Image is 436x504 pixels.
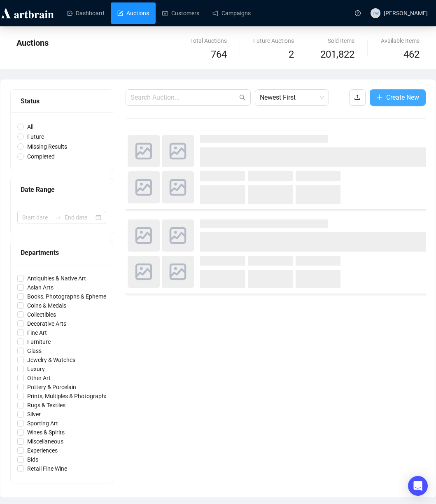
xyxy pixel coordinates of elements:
[21,184,103,195] div: Date Range
[211,49,227,60] span: 764
[190,36,227,45] div: Total Auctions
[403,49,420,60] span: 462
[24,437,67,446] span: Miscellaneous
[162,171,194,203] img: photo.svg
[128,256,160,288] img: photo.svg
[24,455,42,464] span: Bids
[386,92,419,103] span: Create New
[24,152,58,161] span: Completed
[128,219,160,252] img: photo.svg
[55,214,61,221] span: to
[24,464,70,473] span: Retail Fine Wine
[128,171,160,203] img: photo.svg
[67,2,104,24] a: Dashboard
[24,419,61,428] span: Sporting Art
[320,36,354,45] div: Sold Items
[376,94,383,100] span: plus
[128,135,160,167] img: photo.svg
[24,355,79,364] span: Jewelry & Watches
[24,328,50,337] span: Fine Art
[384,10,428,16] span: [PERSON_NAME]
[24,364,48,373] span: Luxury
[24,401,69,410] span: Rugs & Textiles
[16,38,49,48] span: Auctions
[24,428,68,437] span: Wines & Spirits
[24,410,44,419] span: Silver
[24,446,61,455] span: Experiences
[117,2,149,24] a: Auctions
[24,292,115,301] span: Books, Photographs & Ephemera
[212,2,251,24] a: Campaigns
[24,392,111,401] span: Prints, Multiples & Photographs
[24,346,45,355] span: Glass
[22,213,51,222] input: Start date
[260,90,324,105] span: Newest First
[162,2,199,24] a: Customers
[24,310,59,319] span: Collectibles
[24,319,70,328] span: Decorative Arts
[354,94,361,100] span: upload
[24,274,89,283] span: Antiquities & Native Art
[21,247,103,258] div: Departments
[381,36,420,45] div: Available Items
[162,256,194,288] img: photo.svg
[24,301,70,310] span: Coins & Medals
[24,373,54,383] span: Other Art
[24,142,70,151] span: Missing Results
[239,94,246,101] span: search
[370,89,426,106] button: Create New
[65,213,94,222] input: End date
[253,36,294,45] div: Future Auctions
[24,132,47,141] span: Future
[408,476,428,496] div: Open Intercom Messenger
[131,93,238,103] input: Search Auction...
[162,219,194,252] img: photo.svg
[24,337,54,346] span: Furniture
[24,283,57,292] span: Asian Arts
[162,135,194,167] img: photo.svg
[55,214,61,221] span: swap-right
[355,10,361,16] span: question-circle
[24,383,79,392] span: Pottery & Porcelain
[21,96,103,106] div: Status
[24,122,37,131] span: All
[289,49,294,60] span: 2
[320,47,354,63] span: 201,822
[373,9,379,16] span: TW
